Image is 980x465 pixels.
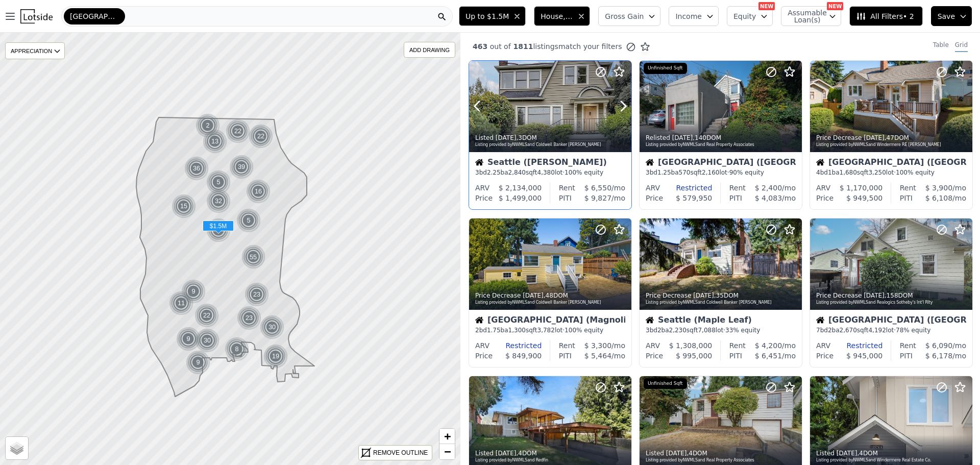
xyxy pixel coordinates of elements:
[229,155,254,179] div: 39
[660,183,712,193] div: Restricted
[666,450,687,457] time: 2025-08-15 20:22
[840,184,883,192] span: $ 1,170,000
[816,351,834,361] div: Price
[742,351,796,361] div: /mo
[746,183,796,193] div: /mo
[475,351,493,361] div: Price
[194,303,219,328] div: 22
[240,244,266,270] div: 55
[404,42,455,57] div: ADD DRAWING
[816,326,966,334] div: 7 bd 2 ba sqft lot · 78% equity
[373,448,428,457] div: REMOVE OUTLINE
[229,155,254,179] img: g1.png
[572,351,625,361] div: /mo
[938,11,955,21] span: Save
[475,340,489,351] div: ARV
[816,183,830,193] div: ARV
[827,2,843,10] div: NEW
[729,183,746,193] div: Rent
[758,2,775,10] div: NEW
[263,344,288,369] div: 19
[475,142,626,148] div: Listing provided by NWMLS and Coldwell Banker [PERSON_NAME]
[246,179,271,204] img: g1.png
[508,169,526,176] span: 2,840
[781,6,841,26] button: Assumable Loan(s)
[669,6,719,26] button: Income
[475,158,625,168] div: Seattle ([PERSON_NAME])
[900,340,916,351] div: Rent
[916,340,966,351] div: /mo
[646,193,663,203] div: Price
[475,134,626,142] div: Listed , 3 DOM
[475,316,483,324] img: House
[646,291,797,300] div: Price Decrease , 35 DOM
[260,315,285,339] img: g1.png
[203,221,234,235] div: $1.5M
[840,327,857,334] span: 2,670
[816,142,967,148] div: Listing provided by NWMLS and Windermere RE [PERSON_NAME]
[475,457,626,463] div: Listing provided by NWMLS and Redfin
[508,327,526,334] span: 1,300
[475,183,489,193] div: ARV
[244,282,269,307] div: 23
[225,337,249,361] div: 8
[669,341,713,350] span: $ 1,308,000
[584,194,611,202] span: $ 9,827
[925,184,952,192] span: $ 3,900
[846,352,883,360] span: $ 945,000
[6,437,28,459] a: Layers
[226,119,250,143] div: 22
[584,352,611,360] span: $ 5,464
[489,340,542,351] div: Restricted
[439,444,455,459] a: Zoom out
[816,300,967,306] div: Listing provided by NWMLS and Realogics Sotheby's Int'l Rlty
[181,279,206,304] div: 9
[459,6,526,26] button: Up to $1.5M
[465,11,509,21] span: Up to $1.5M
[816,316,824,324] img: House
[755,194,782,202] span: $ 4,083
[644,378,687,389] div: Unfinished Sqft
[475,291,626,300] div: Price Decrease , 48 DOM
[816,457,967,463] div: Listing provided by NWMLS and Windermere Real Estate Co.
[460,41,650,52] div: out of listings
[755,341,782,350] span: $ 4,200
[206,170,231,194] div: 5
[203,221,234,231] span: $1.5M
[186,350,211,375] img: g1.png
[184,156,209,181] img: g1.png
[206,218,231,242] div: 8
[176,327,201,351] div: 9
[646,316,796,326] div: Seattle (Maple Leaf)
[469,60,631,210] a: Listed [DATE],3DOMListing provided byNWMLSand Coldwell Banker [PERSON_NAME]HouseSeattle ([PERSON_...
[496,450,517,457] time: 2025-08-15 21:34
[176,327,201,351] img: g1.png
[240,244,267,270] img: g2.png
[475,449,626,457] div: Listed , 4 DOM
[646,168,796,177] div: 3 bd 1.25 ba sqft lot · 90% equity
[646,449,797,457] div: Listed , 4 DOM
[237,306,262,330] img: g1.png
[70,11,119,21] span: [GEOGRAPHIC_DATA]
[469,218,631,368] a: Price Decrease [DATE],48DOMListing provided byNWMLSand Coldwell Banker [PERSON_NAME]House[GEOGRAP...
[246,179,271,204] div: 16
[195,113,220,138] div: 2
[816,168,966,177] div: 4 bd 1 ba sqft lot · 100% equity
[263,344,288,369] img: g1.png
[916,183,966,193] div: /mo
[195,328,219,353] div: 30
[646,326,796,334] div: 3 bd 2 ba sqft lot · 33% equity
[171,194,196,218] div: 15
[575,340,625,351] div: /mo
[206,189,231,213] img: g1.png
[816,316,966,326] div: [GEOGRAPHIC_DATA] ([GEOGRAPHIC_DATA])
[598,6,660,26] button: Gross Gain
[475,300,626,306] div: Listing provided by NWMLS and Coldwell Banker [PERSON_NAME]
[646,316,654,324] img: House
[444,445,451,458] span: −
[558,41,622,52] span: match your filters
[746,340,796,351] div: /mo
[646,183,660,193] div: ARV
[206,170,231,194] img: g1.png
[646,142,797,148] div: Listing provided by NWMLS and Real Property Associates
